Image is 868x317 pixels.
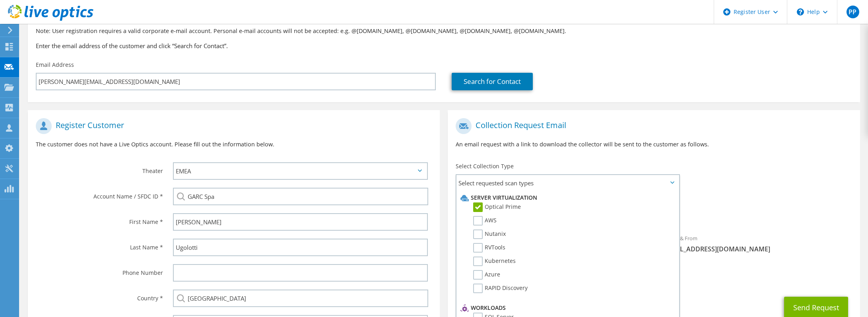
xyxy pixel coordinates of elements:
[473,216,497,226] label: AWS
[473,243,505,253] label: RVTools
[456,162,514,170] label: Select Collection Type
[456,118,848,134] h1: Collection Request Email
[36,140,432,149] p: The customer does not have a Live Optics account. Please fill out the information below.
[448,194,860,226] div: Requested Collections
[452,73,533,90] a: Search for Contact
[456,140,852,149] p: An email request with a link to download the collector will be sent to the customer as follows.
[654,230,860,257] div: Sender & From
[456,175,679,191] span: Select requested scan types
[36,61,74,69] label: Email Address
[448,230,654,257] div: To
[473,270,500,280] label: Azure
[662,245,852,253] span: [EMAIL_ADDRESS][DOMAIN_NAME]
[473,257,516,266] label: Kubernetes
[473,202,521,212] label: Optical Prime
[36,118,428,134] h1: Register Customer
[36,239,163,251] label: Last Name *
[847,6,859,18] span: PP
[458,303,675,313] li: Workloads
[36,27,852,35] p: Note: User registration requires a valid corporate e-mail account. Personal e-mail accounts will ...
[36,188,163,200] label: Account Name / SFDC ID *
[36,213,163,226] label: First Name *
[36,264,163,277] label: Phone Number
[36,162,163,175] label: Theater
[36,290,163,302] label: Country *
[448,261,860,289] div: CC & Reply To
[36,41,852,50] h3: Enter the email address of the customer and click “Search for Contact”.
[473,284,528,293] label: RAPID Discovery
[797,8,804,16] svg: \n
[473,229,506,239] label: Nutanix
[458,193,675,202] li: Server Virtualization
